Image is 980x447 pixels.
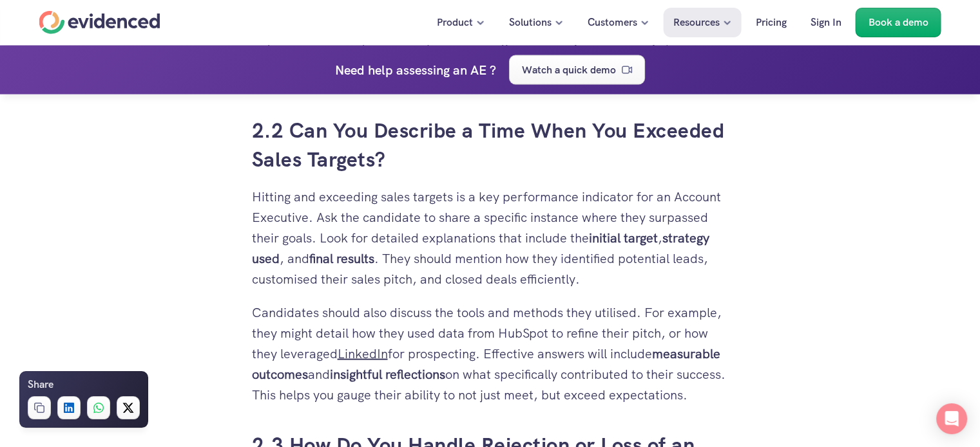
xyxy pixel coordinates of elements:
[509,55,645,84] a: Watch a quick demo
[588,14,637,31] p: Customers
[252,302,729,405] p: Candidates should also discuss the tools and methods they utilised. For example, they might detai...
[453,59,486,80] h4: an AE
[589,230,658,246] strong: initial target
[490,59,496,80] h4: ?
[746,8,796,37] a: Pricing
[437,14,473,31] p: Product
[338,345,388,362] a: LinkedIn
[801,8,851,37] a: Sign In
[330,366,445,383] strong: insightful reflections
[335,59,450,80] p: Need help assessing
[869,14,928,31] p: Book a demo
[28,376,53,393] h6: Share
[856,8,941,37] a: Book a demo
[509,14,552,31] p: Solutions
[673,14,720,31] p: Resources
[252,116,729,174] h3: 2.2 Can You Describe a Time When You Exceeded Sales Targets?
[252,187,729,289] p: Hitting and exceeding sales targets is a key performance indicator for an Account Executive. Ask ...
[39,11,160,34] a: Home
[522,61,616,78] p: Watch a quick demo
[936,403,967,434] div: Open Intercom Messenger
[811,14,841,31] p: Sign In
[756,14,787,31] p: Pricing
[309,250,374,267] strong: final results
